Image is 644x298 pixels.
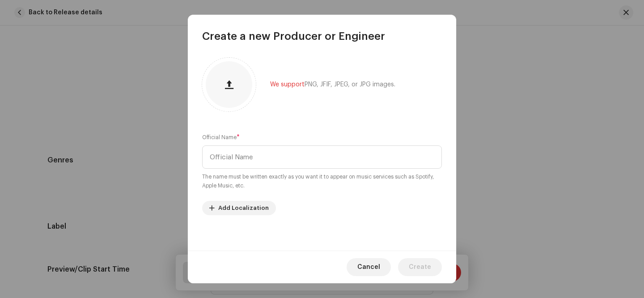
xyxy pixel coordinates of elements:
[202,201,276,215] button: Add Localization
[202,172,442,190] small: The name must be written exactly as you want it to appear on music services such as Spotify, Appl...
[218,199,269,217] span: Add Localization
[202,145,442,169] input: Official Name
[357,258,380,276] span: Cancel
[202,29,385,43] span: Create a new Producer or Engineer
[270,81,395,88] div: We support
[398,258,442,276] button: Create
[305,81,395,88] span: PNG, JFIF, JPEG, or JPG images.
[202,133,237,142] small: Official Name
[347,258,391,276] button: Cancel
[409,258,431,276] span: Create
